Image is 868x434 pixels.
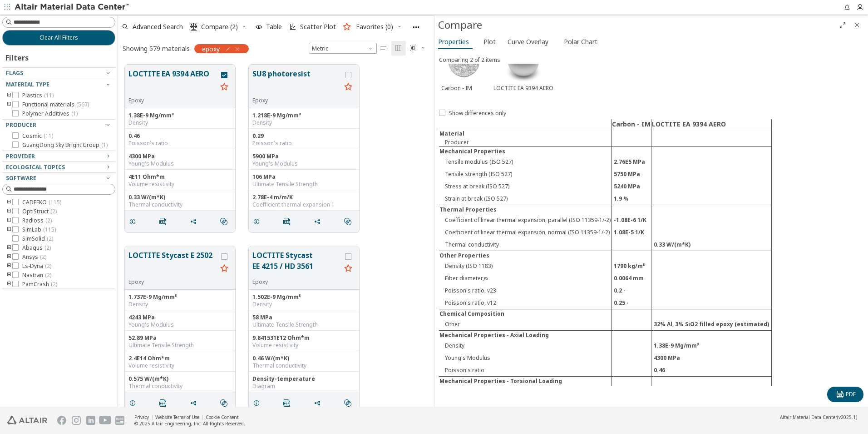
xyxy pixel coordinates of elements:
td: Mechanical Properties - Axial Loading [439,330,612,339]
span: Advanced Search [133,24,183,30]
button: PDF Download [155,212,174,231]
td: Density (ISO 1183) [439,260,612,272]
span: ( 2 ) [44,244,51,252]
div: Young's Modulus [252,160,355,167]
button: LOCTITE Stycast EE 4215 / HD 3561 [252,250,341,278]
div: (v2025.1) [780,414,857,420]
button: Favorite [341,80,355,95]
div: 1.737E-9 Mg/mm³ [128,293,232,301]
span: Cosmic [22,132,53,140]
button: Share [310,212,329,231]
div: Showing 579 materials [123,44,190,53]
div: Thermal conductivity [128,201,232,208]
button: Details [125,212,144,231]
i:  [344,218,351,225]
i:  [837,391,844,398]
div: Compare [438,18,835,32]
button: Share [186,394,205,412]
div: Epoxy [252,278,341,286]
i:  [380,45,388,52]
button: SU8 photoresist [252,68,341,97]
td: Other [439,318,612,331]
span: Favorites (0) [356,24,393,30]
button: Favorite [217,80,232,95]
i: toogle group [6,253,12,261]
button: Share [310,394,329,412]
span: Show differences only [449,110,506,117]
a: Cookie Consent [206,414,239,420]
td: Thermal conductivity [439,238,612,251]
td: Tensile strength (ISO 527) [439,168,612,180]
div: Poisson's ratio [128,140,232,147]
div: 4E11 Ohm*m [128,173,232,181]
i:  [220,399,227,407]
td: Stress at break (ISO 527) [439,180,612,192]
i: toogle group [6,217,12,224]
div: 58 MPa [252,314,355,321]
button: Ecological Topics [2,162,115,173]
td: 1.08E-5 1/K [612,226,651,238]
span: Polar Chart [564,35,597,49]
div: Poisson's ratio [252,140,355,147]
button: Full Screen [835,18,850,32]
img: Altair Material Data Center [15,3,130,12]
div: © 2025 Altair Engineering, Inc. All Rights Reserved. [134,420,245,427]
td: Density [439,339,612,352]
span: ( 2 ) [45,262,51,270]
td: Tensile modulus (ISO 527) [439,156,612,168]
td: Coefficient of linear thermal expansion, parallel (ISO 11359-1/-2) [439,214,612,226]
span: ( 1 ) [101,141,108,149]
td: 1790 kg/m³ [612,260,651,272]
div: Young's Modulus [128,321,232,328]
span: Abaqus [22,244,51,252]
i: toogle group [6,281,12,288]
td: Material [439,129,612,138]
i:  [159,218,167,225]
div: 0.29 [252,132,355,140]
td: Mechanical Properties [439,146,612,156]
td: 0.33 W/(m*K) [651,238,772,251]
span: Altair Material Data Center [780,414,837,420]
span: Producer [6,121,36,129]
span: ( 1 ) [71,110,78,117]
span: ( 11 ) [44,132,53,140]
button: Favorite [217,262,232,276]
button: Software [2,173,115,184]
button: Details [249,394,268,412]
div: Thermal conductivity [128,383,232,390]
a: Privacy [134,414,149,420]
div: 5900 MPa [252,153,355,160]
span: Ansys [22,253,46,261]
td: Producer [439,138,612,147]
td: Poisson's ratio, v12 [439,297,612,309]
span: ( 2 ) [47,235,53,242]
button: Table View [377,41,391,56]
i:  [409,45,417,52]
i: toogle group [6,226,12,233]
span: PDF [846,391,856,398]
td: Fiber diameter,ᴓ [439,272,612,284]
td: Mechanical Properties - Torsional Loading [439,376,612,385]
div: Epoxy [128,97,217,104]
td: 1.38E-9 Mg/mm³ [651,339,772,352]
div: 0.46 W/(m*K) [252,355,355,362]
span: Curve Overlay [508,35,548,49]
span: Clear All Filters [39,34,78,41]
span: ( 115 ) [49,198,61,206]
button: PDF Download [155,394,174,412]
td: 0.0064 mm [612,272,651,284]
td: Chemical Composition [439,309,612,318]
div: Diagram [252,383,355,390]
button: Details [125,394,144,412]
div: Density [252,119,355,126]
span: Flags [6,69,23,77]
i: toogle group [6,262,12,270]
div: Young's Modulus [128,160,232,167]
span: epoxy [202,45,220,53]
td: 5240 MPa [612,180,651,192]
div: 4300 MPa [128,153,232,160]
button: Share [186,212,205,231]
button: LOCTITE Stycast E 2502 [128,250,217,278]
span: ( 2 ) [45,217,52,224]
button: PDF Download [279,394,298,412]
